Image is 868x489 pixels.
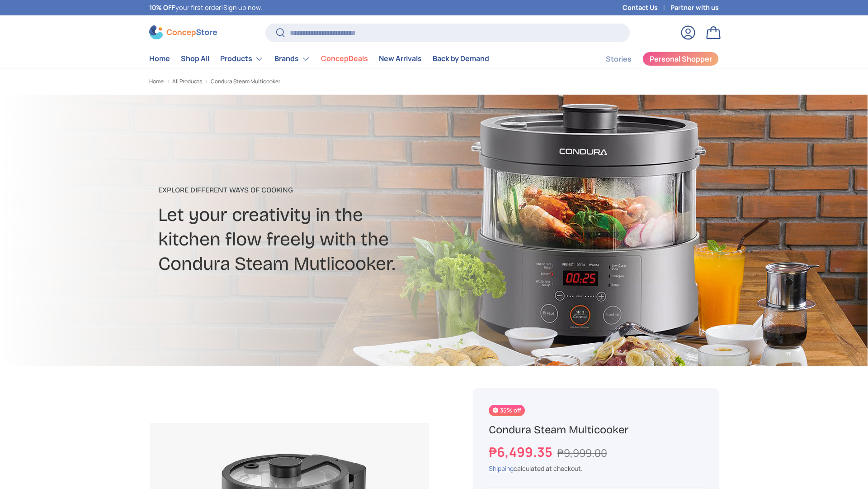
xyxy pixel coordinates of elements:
[149,50,170,67] a: Home
[149,3,175,12] strong: 10% OFF
[149,3,262,13] p: your first order! .
[269,50,316,68] summary: Brands
[223,3,260,12] a: Sign up now
[650,55,712,62] span: Personal Shopper
[149,25,217,39] img: ConcepStore
[557,446,607,460] s: ₱9,999.00
[489,464,703,473] div: calculated at checkout.
[606,50,632,68] a: Stories
[670,3,719,13] a: Partner with us
[215,50,269,68] summary: Products
[489,405,525,416] span: 35% off
[433,50,489,67] a: Back by Demand
[181,50,209,67] a: Shop All
[489,423,703,437] h1: Condura Steam Multicooker
[220,50,264,68] a: Products
[489,464,514,473] a: Shipping
[623,3,670,13] a: Contact Us
[158,203,505,276] h2: Let your creativity in the kitchen flow freely with the Condura Steam Mutlicooker.
[158,185,505,196] p: Explore different ways of cooking
[149,79,164,84] a: Home
[149,50,489,68] nav: Primary
[321,50,368,67] a: ConcepDeals
[274,50,310,68] a: Brands
[489,443,555,461] strong: ₱6,499.35
[642,52,719,66] a: Personal Shopper
[149,77,451,86] nav: Breadcrumbs
[172,79,202,84] a: All Products
[211,79,280,84] a: Condura Steam Multicooker
[584,50,719,68] nav: Secondary
[379,50,422,67] a: New Arrivals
